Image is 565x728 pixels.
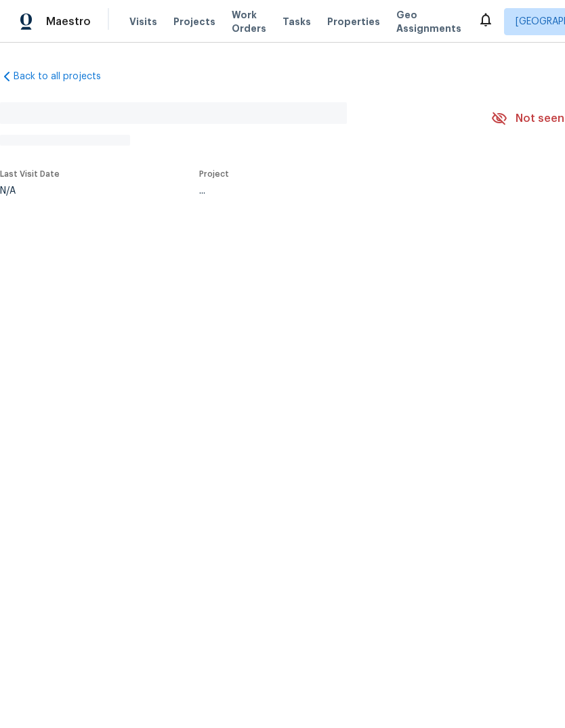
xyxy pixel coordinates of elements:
[199,170,229,178] span: Project
[232,8,266,35] span: Work Orders
[396,8,461,35] span: Geo Assignments
[199,186,459,196] div: ...
[282,17,311,26] span: Tasks
[327,15,380,28] span: Properties
[46,15,91,28] span: Maestro
[173,15,215,28] span: Projects
[129,15,157,28] span: Visits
